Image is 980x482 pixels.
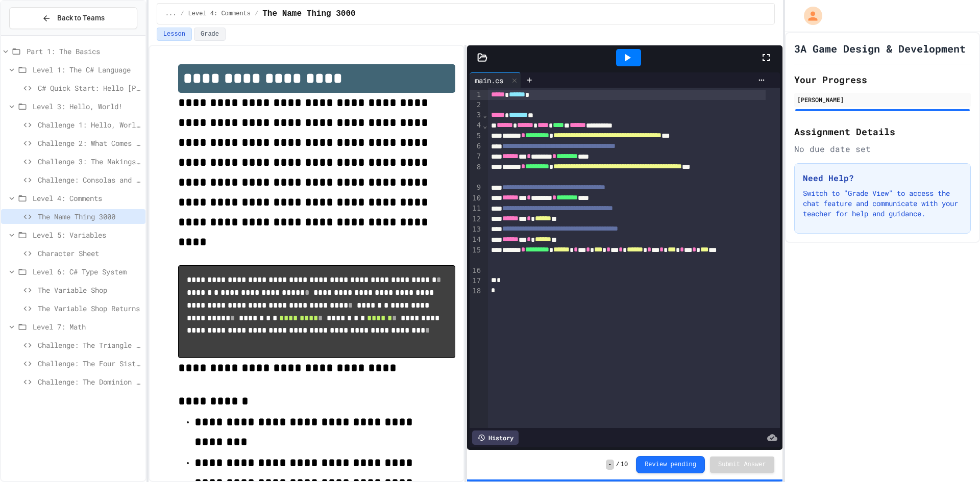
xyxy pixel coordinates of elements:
[636,456,705,473] button: Review pending
[38,303,141,314] span: The Variable Shop Returns
[472,430,519,445] div: History
[33,230,141,240] span: Level 5: Variables
[616,461,620,469] span: /
[188,10,251,18] span: Level 4: Comments
[33,266,141,277] span: Level 6: C# Type System
[38,138,141,148] span: Challenge 2: What Comes Next
[794,124,971,139] h2: Assignment Details
[470,183,482,193] div: 9
[38,340,141,350] span: Challenge: The Triangle Farmer
[470,162,482,183] div: 8
[57,13,105,23] span: Back to Teams
[710,456,774,473] button: Submit Answer
[33,193,141,204] span: Level 4: Comments
[718,461,766,469] span: Submit Answer
[180,10,184,18] span: /
[470,286,482,296] div: 18
[38,83,141,93] span: C# Quick Start: Hello [PERSON_NAME]!
[38,358,141,369] span: Challenge: The Four Sisters and the Duckbear
[470,75,508,86] div: main.cs
[470,276,482,286] div: 17
[470,214,482,224] div: 12
[470,224,482,235] div: 13
[470,100,482,110] div: 2
[470,90,482,100] div: 1
[9,7,137,29] button: Back to Teams
[262,8,355,20] span: The Name Thing 3000
[470,131,482,141] div: 5
[38,156,141,167] span: Challenge 3: The Makings of a Programmer
[470,151,482,162] div: 7
[621,461,628,469] span: 10
[794,72,971,87] h2: Your Progress
[803,188,962,219] p: Switch to "Grade View" to access the chat feature and communicate with your teacher for help and ...
[38,211,141,222] span: The Name Thing 3000
[793,4,825,28] div: My Account
[794,143,971,155] div: No due date set
[33,101,141,112] span: Level 3: Hello, World!
[470,110,482,120] div: 3
[797,95,968,104] div: [PERSON_NAME]
[38,174,141,185] span: Challenge: Consolas and Telim
[470,235,482,245] div: 14
[38,285,141,295] span: The Variable Shop
[165,10,177,18] span: ...
[803,172,962,184] h3: Need Help?
[38,119,141,130] span: Challenge 1: Hello, World!
[194,28,226,41] button: Grade
[470,72,521,88] div: main.cs
[33,64,141,75] span: Level 1: The C# Language
[38,376,141,387] span: Challenge: The Dominion of Kings
[470,120,482,131] div: 4
[255,10,258,18] span: /
[606,460,614,470] span: -
[470,193,482,204] div: 10
[38,248,141,259] span: Character Sheet
[470,141,482,151] div: 6
[157,28,192,41] button: Lesson
[482,121,487,130] span: Fold line
[482,111,487,119] span: Fold line
[470,204,482,214] div: 11
[470,266,482,276] div: 16
[33,321,141,332] span: Level 7: Math
[470,245,482,266] div: 15
[794,41,966,56] h1: 3A Game Design & Development
[27,46,141,57] span: Part 1: The Basics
